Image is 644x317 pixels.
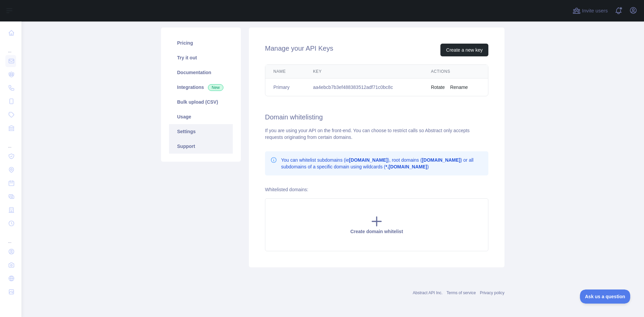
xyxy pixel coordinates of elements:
[169,36,233,50] a: Pricing
[431,84,445,91] button: Rotate
[580,289,631,304] iframe: Toggle Customer Support
[169,139,233,154] a: Support
[423,65,488,78] th: Actions
[265,65,305,78] th: Name
[385,164,427,169] b: *.[DOMAIN_NAME]
[265,44,333,56] h2: Manage your API Keys
[305,65,423,78] th: Key
[265,187,308,192] label: Whitelisted domains:
[265,112,488,122] h2: Domain whitelisting
[169,95,233,109] a: Bulk upload (CSV)
[208,84,223,91] span: New
[169,124,233,139] a: Settings
[480,290,504,295] a: Privacy policy
[571,5,609,16] button: Invite users
[169,80,233,95] a: Integrations New
[350,229,403,234] span: Create domain whitelist
[265,78,305,96] td: Primary
[281,157,483,170] p: You can whitelist subdomains (ie ), root domains ( ) or all subdomains of a specific domain using...
[169,65,233,80] a: Documentation
[265,127,488,141] div: If you are using your API on the front-end. You can choose to restrict calls so Abstract only acc...
[582,7,608,15] span: Invite users
[5,40,16,54] div: ...
[450,84,468,91] button: Rename
[422,157,461,163] b: [DOMAIN_NAME]
[305,78,423,96] td: aa4ebcb7b3ef488383512adf71c0bc8c
[440,44,488,56] button: Create a new key
[349,157,388,163] b: [DOMAIN_NAME]
[169,109,233,124] a: Usage
[446,290,476,295] a: Terms of service
[169,50,233,65] a: Try it out
[413,290,443,295] a: Abstract API Inc.
[5,136,16,149] div: ...
[5,231,16,244] div: ...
